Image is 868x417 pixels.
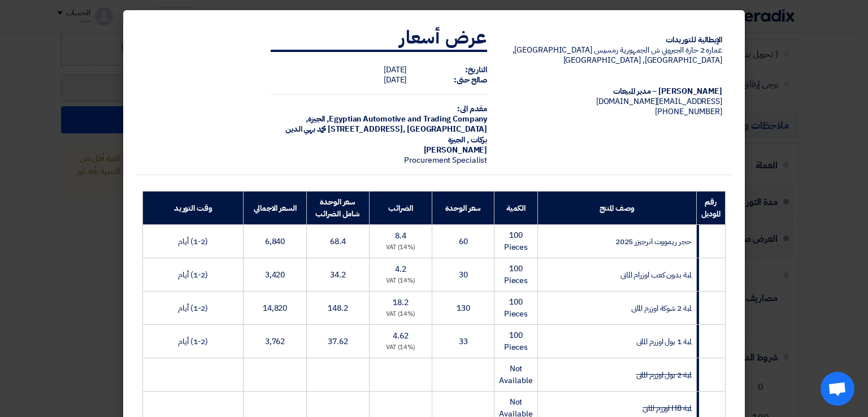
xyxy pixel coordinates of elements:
div: (14%) VAT [374,343,427,353]
span: [PHONE_NUMBER] [655,106,722,118]
span: Procurement Specialist [404,154,487,166]
span: 100 Pieces [504,263,528,286]
span: 37.62 [328,336,348,347]
th: سعر الوحدة [432,192,494,225]
span: 4.62 [393,330,409,342]
span: 100 Pieces [504,229,528,253]
th: وقت التوريد [143,192,244,225]
span: [EMAIL_ADDRESS][DOMAIN_NAME] [596,95,722,107]
span: 60 [459,236,468,247]
span: 30 [459,269,468,281]
span: 4.2 [395,263,406,275]
span: 14,820 [263,302,287,314]
span: 33 [459,336,468,347]
div: [PERSON_NAME] – مدير المبيعات [505,86,722,97]
span: 3,762 [265,336,285,347]
th: رقم الموديل [696,192,725,225]
span: 3,420 [265,269,285,281]
a: Open chat [821,372,854,406]
span: (1-2) أيام [178,302,208,314]
strong: عرض أسعار [400,24,487,51]
span: لمبة بدون كعب اوزرام المانى [620,269,692,281]
span: 34.2 [330,269,346,281]
th: الكمية [494,192,537,225]
span: 100 Pieces [504,329,528,353]
th: سعر الوحدة شامل الضرائب [306,192,369,225]
div: (14%) VAT [374,310,427,319]
strong: صالح حتى: [454,74,487,86]
div: الإيطالية للتوريدات [505,35,722,45]
span: [DATE] [384,64,406,76]
span: الجيزة, [GEOGRAPHIC_DATA] ,[STREET_ADDRESS] محمد بهي الدين بركات , الجيزة [285,113,487,145]
span: 18.2 [393,297,409,309]
span: 130 [457,302,470,314]
th: الضرائب [369,192,432,225]
strike: لمبة 2 بول اوزرم المانى [636,369,692,381]
div: (14%) VAT [374,276,427,286]
span: لمبة 1 بول اوزرم المانى [636,336,692,347]
span: Egyptian Automotive and Trading Company, [327,113,487,125]
span: (1-2) أيام [178,236,208,247]
span: [DATE] [384,74,406,86]
span: عماره 2 حارة الجبروني ش الجمهورية رمسيس [GEOGRAPHIC_DATA], [GEOGRAPHIC_DATA], [GEOGRAPHIC_DATA] [513,44,722,66]
span: (1-2) أيام [178,269,208,281]
span: (1-2) أيام [178,336,208,347]
strong: التاريخ: [465,64,487,76]
span: 148.2 [328,302,348,314]
strong: مقدم الى: [457,103,487,115]
th: وصف المنتج [537,192,696,225]
span: 6,840 [265,236,285,247]
th: السعر الاجمالي [244,192,306,225]
span: 68.4 [330,236,346,247]
strike: لمبة H8 اوزرم المانى [643,402,691,414]
span: Not Available [499,363,532,386]
div: (14%) VAT [374,243,427,253]
span: لمبة 2 شوكة اوزرم المانى [631,302,692,314]
span: 100 Pieces [504,296,528,320]
span: [PERSON_NAME] [424,144,488,156]
span: 8.4 [395,230,406,242]
span: حجر ريمووت انرجيزر 2025 [615,236,692,247]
